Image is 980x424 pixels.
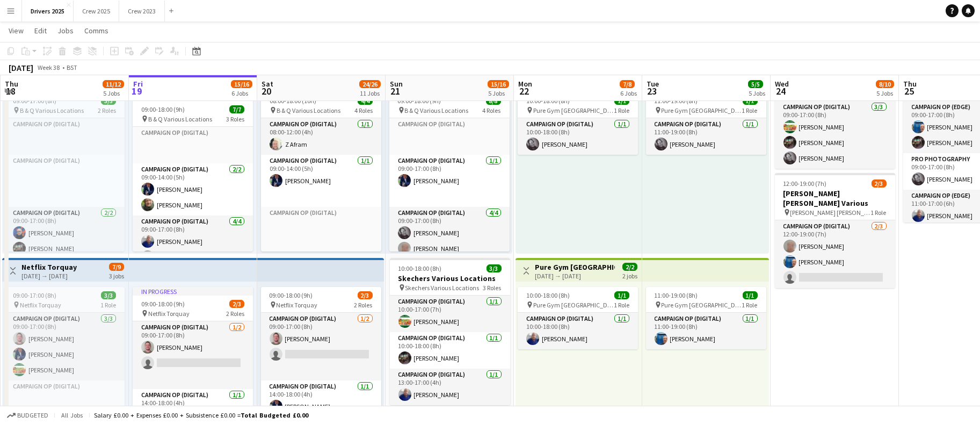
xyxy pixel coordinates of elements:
span: 3 Roles [483,284,502,292]
app-card-role: Campaign Op (Digital)1/209:00-17:00 (8h)[PERSON_NAME] [261,313,381,380]
app-card-role: Campaign Op (Digital)1/113:00-17:00 (4h)[PERSON_NAME] [390,369,510,405]
span: 8/10 [876,80,894,88]
button: Crew 2023 [119,1,165,21]
span: 1 Role [742,106,758,114]
app-card-role-placeholder: Campaign Op (Digital) [4,155,125,207]
span: Wed [775,79,789,89]
span: 20 [260,85,273,97]
div: Salary £0.00 + Expenses £0.00 + Subsistence £0.00 = [94,411,308,419]
app-card-role: Campaign Op (Digital)1/114:00-18:00 (4h)[PERSON_NAME] [261,380,381,417]
app-card-role: Campaign Op (Digital)1/110:00-17:00 (7h)[PERSON_NAME] [390,296,510,332]
div: [DATE] → [DATE] [21,272,77,280]
span: 1 Role [871,209,887,217]
div: 09:00-18:00 (9h)2/3 Netflix Torquay2 RolesCampaign Op (Digital)1/209:00-17:00 (8h)[PERSON_NAME] C... [261,287,381,417]
div: 10:00-18:00 (8h)3/3Skechers Various Locations Skechers Various Locations3 RolesCampaign Op (Digit... [390,258,510,405]
span: Skechers Various Locations [405,284,480,292]
div: In progress [133,287,253,296]
h3: Skechers Various Locations [390,274,510,283]
div: 11 Jobs [360,89,380,97]
span: 3/3 [487,264,502,272]
span: 2 Roles [98,106,116,114]
button: Budgeted [5,409,50,421]
span: B & Q Various Locations [405,106,469,114]
app-job-card: 09:00-17:00 (8h)3/3L'Oreal Various Locations L'Oreal Various Locations1 RoleCampaign Op (Digital)... [775,63,895,169]
span: [PERSON_NAME] [PERSON_NAME] [790,209,871,217]
app-card-role-placeholder: Campaign Op (Digital) [261,207,381,290]
span: B & Q Various Locations [277,106,340,114]
h3: [PERSON_NAME] [PERSON_NAME] Various [775,189,895,208]
span: 2/3 [229,300,244,308]
span: Netflix Torquay [20,301,61,309]
span: Pure Gym [GEOGRAPHIC_DATA] [533,301,614,309]
span: 3/3 [101,291,116,299]
div: 2 jobs [622,271,637,280]
app-card-role: Campaign Op (Digital)4/409:00-17:00 (8h)[PERSON_NAME][PERSON_NAME] [389,207,510,290]
span: 21 [388,85,403,97]
span: 25 [902,85,917,97]
span: All jobs [59,411,85,419]
span: 09:00-18:00 (9h) [270,291,313,299]
app-card-role: Campaign Op (Digital)2/209:00-14:00 (5h)[PERSON_NAME][PERSON_NAME] [133,163,253,215]
div: 11:00-19:00 (8h)1/1 Pure Gym [GEOGRAPHIC_DATA]1 RoleCampaign Op (Digital)1/111:00-19:00 (8h)[PERS... [646,92,766,155]
span: 09:00-17:00 (8h) [13,291,56,299]
div: [DATE] [9,62,33,73]
span: Pure Gym [GEOGRAPHIC_DATA] [662,301,742,309]
span: Fri [133,79,143,89]
span: Sun [390,79,403,89]
app-card-role: Campaign Op (Digital)1/110:00-18:00 (8h)[PERSON_NAME] [390,332,510,369]
app-job-card: 09:00-18:00 (9h)8/8 B & Q Various Locations4 RolesCampaign Op (Digital)Campaign Op (Digital)1/109... [389,92,510,251]
app-card-role: Campaign Op (Digital)4/409:00-17:00 (8h)[PERSON_NAME] [133,215,253,299]
span: 7/8 [620,80,635,88]
app-card-role-placeholder: Campaign Op (Digital) [4,380,125,417]
button: Crew 2025 [74,1,119,21]
app-job-card: 09:00-17:00 (8h)3/3 Netflix Torquay1 RoleCampaign Op (Digital)3/309:00-17:00 (8h)[PERSON_NAME][PE... [4,287,125,417]
div: 10:00-18:00 (8h)1/1 Pure Gym [GEOGRAPHIC_DATA]1 RoleCampaign Op (Digital)1/110:00-18:00 (8h)[PERS... [518,92,638,155]
app-card-role: Campaign Op (Digital)1/110:00-18:00 (8h)[PERSON_NAME] [518,118,638,155]
span: 2/2 [622,263,637,271]
app-card-role: Campaign Op (Digital)1/111:00-19:00 (8h)[PERSON_NAME] [646,313,766,349]
span: 19 [132,85,143,97]
app-card-role: Campaign Op (Digital)3/309:00-17:00 (8h)[PERSON_NAME][PERSON_NAME][PERSON_NAME] [775,101,895,169]
span: 7/9 [109,263,124,271]
span: 23 [645,85,659,97]
div: 5 Jobs [749,89,765,97]
span: 09:00-18:00 (9h) [141,105,185,113]
span: Sat [262,79,273,89]
app-card-role-placeholder: Campaign Op (Digital) [4,118,125,155]
span: 2/3 [358,291,373,299]
span: Edit [34,26,47,35]
app-card-role: Campaign Op (Digital)2/312:00-19:00 (7h)[PERSON_NAME][PERSON_NAME] [775,220,895,288]
span: 4 Roles [483,106,501,114]
div: 08:00-18:00 (10h)4/4 B & Q Various Locations4 RolesCampaign Op (Digital)1/108:00-12:00 (4h)Z Afra... [261,92,381,251]
span: 18 [3,85,18,97]
span: 1 Role [742,301,758,309]
a: Jobs [53,24,78,38]
span: 24 [773,85,789,97]
div: 5 Jobs [488,89,509,97]
a: Comms [80,24,113,38]
span: Pure Gym [GEOGRAPHIC_DATA] [533,106,614,114]
span: 12:00-19:00 (7h) [783,179,827,188]
span: 1/1 [743,291,758,299]
span: 2 Roles [354,301,373,309]
a: Edit [30,24,51,38]
span: Netflix Torquay [277,301,318,309]
app-job-card: 12:00-19:00 (7h)2/3[PERSON_NAME] [PERSON_NAME] Various [PERSON_NAME] [PERSON_NAME]1 RoleCampaign ... [775,173,895,288]
span: 22 [517,85,532,97]
span: 11:00-19:00 (8h) [655,291,698,299]
span: 7/7 [229,105,244,113]
span: Thu [5,79,18,89]
span: 3 Roles [226,115,244,123]
app-card-role-placeholder: Campaign Op (Digital) [133,127,253,163]
span: 4 Roles [354,106,373,114]
app-card-role: Campaign Op (Digital)1/108:00-12:00 (4h)Z Afram [261,118,381,155]
div: 10:00-18:00 (8h)1/1 Pure Gym [GEOGRAPHIC_DATA]1 RoleCampaign Op (Digital)1/110:00-18:00 (8h)[PERS... [518,287,638,349]
app-job-card: 09:00-17:00 (8h)3/3 B & Q Various Locations2 RolesCampaign Op (Digital)Campaign Op (Digital)Campa... [4,92,125,251]
span: 5/5 [748,80,763,88]
span: 15/16 [231,80,252,88]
